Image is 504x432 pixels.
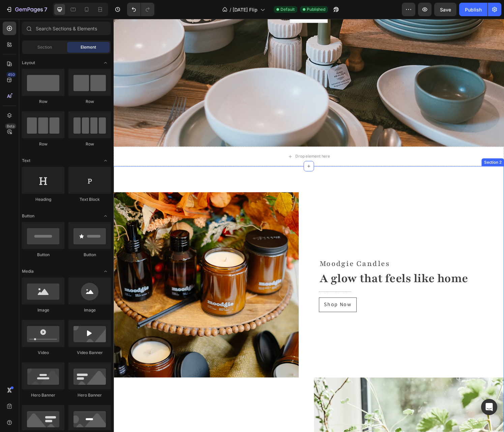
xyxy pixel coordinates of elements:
[3,3,50,16] button: 7
[213,289,252,304] a: Shop Now
[22,99,64,105] div: Row
[68,252,111,258] div: Button
[114,19,504,432] iframe: To enrich screen reader interactions, please activate Accessibility in Grammarly extension settings
[22,392,64,398] div: Hero Banner
[68,141,111,147] div: Row
[22,60,35,66] span: Layout
[6,72,16,77] div: 450
[22,213,34,219] span: Button
[68,196,111,202] div: Text Block
[465,6,482,13] div: Publish
[5,124,16,129] div: Beta
[37,44,52,50] span: Section
[100,266,111,277] span: Toggle open
[68,307,111,313] div: Image
[22,252,64,258] div: Button
[68,392,111,398] div: Hero Banner
[100,211,111,221] span: Toggle open
[22,268,34,274] span: Media
[100,57,111,68] span: Toggle open
[22,196,64,202] div: Heading
[44,5,47,13] p: 7
[22,141,64,147] div: Row
[213,260,405,278] h2: A glow that feels like home
[459,3,487,16] button: Publish
[233,6,258,13] span: [DATE] Flip
[22,158,30,164] span: Text
[188,140,224,145] div: Drop element here
[307,6,325,12] span: Published
[280,6,295,12] span: Default
[68,350,111,356] div: Video Banner
[213,247,405,260] h3: Moodgie Candles
[481,399,497,415] div: Open Intercom Messenger
[22,307,64,313] div: Image
[100,155,111,166] span: Toggle open
[81,44,96,50] span: Element
[127,3,154,16] div: Undo/Redo
[230,6,231,13] span: /
[218,291,246,301] p: Shop Now
[22,22,111,35] input: Search Sections & Elements
[22,350,64,356] div: Video
[68,99,111,105] div: Row
[383,145,403,152] div: Section 2
[440,7,451,12] span: Save
[434,3,456,16] button: Save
